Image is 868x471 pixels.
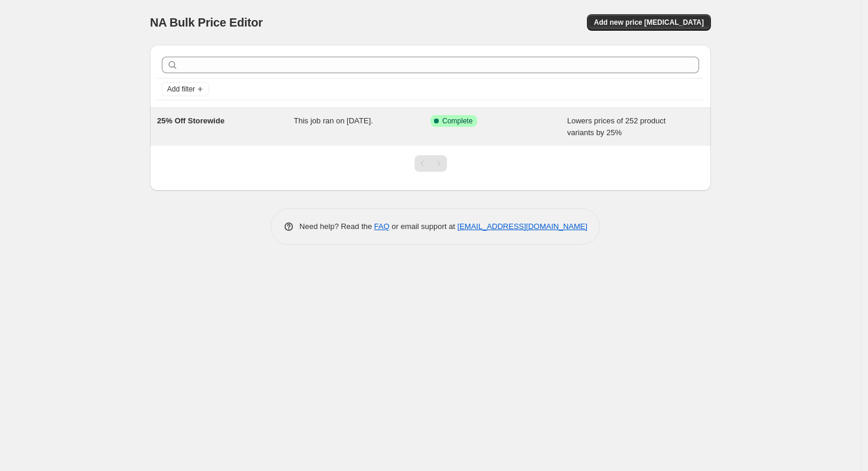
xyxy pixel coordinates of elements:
[162,82,209,96] button: Add filter
[587,14,711,31] button: Add new price [MEDICAL_DATA]
[157,116,224,125] span: 25% Off Storewide
[567,116,666,137] span: Lowers prices of 252 product variants by 25%
[442,116,472,126] span: Complete
[458,222,588,231] a: [EMAIL_ADDRESS][DOMAIN_NAME]
[299,222,374,231] span: Need help? Read the
[415,155,447,172] nav: Pagination
[167,84,195,94] span: Add filter
[374,222,390,231] a: FAQ
[294,116,373,125] span: This job ran on [DATE].
[390,222,458,231] span: or email support at
[150,16,263,29] span: NA Bulk Price Editor
[594,18,704,27] span: Add new price [MEDICAL_DATA]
